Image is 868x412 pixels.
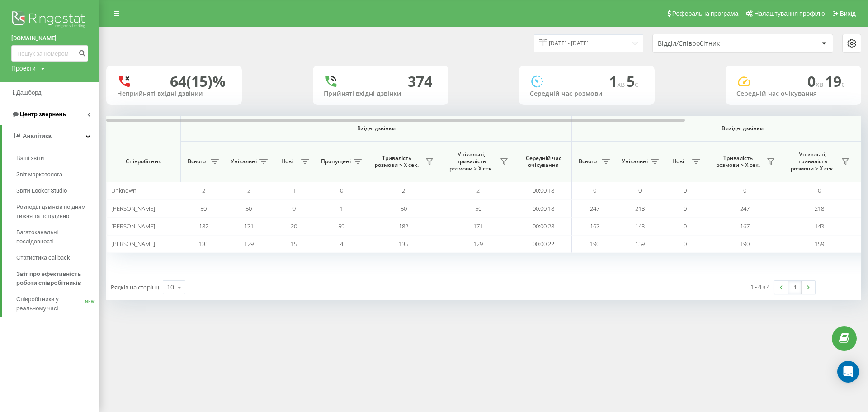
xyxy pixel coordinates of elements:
div: 374 [408,73,432,90]
span: 0 [818,186,821,194]
span: 20 [291,222,297,230]
input: Пошук за номером [11,45,88,62]
span: Унікальні [231,158,257,165]
span: Реферальна програма [672,10,739,17]
span: Розподіл дзвінків по дням тижня та погодинно [16,203,95,221]
span: Унікальні [622,158,648,165]
span: 167 [590,222,599,230]
span: 135 [399,240,408,248]
span: 135 [199,240,208,248]
span: 218 [815,204,824,213]
span: 143 [635,222,645,230]
span: 171 [473,222,483,230]
span: 171 [244,222,254,230]
a: Співробітники у реальному часіNEW [16,291,99,317]
span: 0 [340,186,343,194]
a: Звіт маркетолога [16,166,99,183]
span: Налаштування профілю [754,10,825,17]
span: Унікальні, тривалість розмови > Х сек. [787,151,839,172]
td: 00:00:22 [515,235,572,253]
div: 10 [167,283,174,292]
span: 59 [338,222,344,230]
a: Ваші звіти [16,150,99,166]
div: 64 (15)% [170,73,226,90]
span: Нові [276,158,298,165]
span: 129 [473,240,483,248]
span: 15 [291,240,297,248]
span: Середній час очікування [522,155,565,169]
span: Статистика callback [16,253,70,262]
a: Звіти Looker Studio [16,183,99,199]
span: 247 [740,204,750,213]
div: Проекти [11,64,36,73]
a: Аналiтика [2,125,99,147]
span: 4 [340,240,343,248]
span: хв [617,79,627,89]
span: Вихід [840,10,856,17]
span: Дашборд [16,89,42,96]
div: Open Intercom Messenger [837,361,859,383]
span: [PERSON_NAME] [111,204,155,213]
span: [PERSON_NAME] [111,240,155,248]
span: Багатоканальні послідовності [16,228,95,246]
span: c [635,79,638,89]
td: 00:00:18 [515,199,572,217]
span: Унікальні, тривалість розмови > Х сек. [445,151,497,172]
span: Всього [576,158,599,165]
span: 129 [244,240,254,248]
span: 247 [590,204,599,213]
span: Рядків на сторінці [111,283,160,291]
span: 167 [740,222,750,230]
a: Статистика callback [16,250,99,266]
span: 0 [684,222,687,230]
div: Прийняті вхідні дзвінки [324,90,438,98]
span: 0 [593,186,596,194]
span: c [841,79,845,89]
span: Центр звернень [20,111,66,118]
a: Багатоканальні послідовності [16,224,99,250]
span: Unknown [111,186,137,194]
td: 00:00:28 [515,218,572,235]
a: 1 [788,281,802,294]
span: 50 [401,204,407,213]
span: 0 [684,240,687,248]
span: Співробітники у реальному часі [16,295,85,313]
span: 159 [815,240,824,248]
img: Ringostat logo [11,9,88,32]
span: 0 [807,71,825,91]
span: 190 [740,240,750,248]
span: 9 [292,204,296,213]
a: Розподіл дзвінків по дням тижня та погодинно [16,199,99,224]
span: Звіт маркетолога [16,170,62,179]
span: 0 [684,204,687,213]
span: 182 [199,222,208,230]
span: 0 [638,186,642,194]
span: 50 [200,204,207,213]
div: Неприйняті вхідні дзвінки [117,90,231,98]
span: 182 [399,222,408,230]
span: Всього [185,158,208,165]
span: 1 [292,186,296,194]
span: 1 [340,204,343,213]
span: Тривалість розмови > Х сек. [371,155,423,169]
span: 50 [475,204,481,213]
span: 0 [684,186,687,194]
div: Відділ/Співробітник [658,40,766,47]
span: 1 [609,71,627,91]
span: Аналiтика [23,133,52,139]
a: [DOMAIN_NAME] [11,34,88,43]
span: Пропущені [321,158,351,165]
span: 2 [202,186,205,194]
span: [PERSON_NAME] [111,222,155,230]
span: 2 [402,186,405,194]
span: Нові [667,158,689,165]
span: 2 [247,186,250,194]
td: 00:00:18 [515,182,572,199]
div: Середній час очікування [736,90,850,98]
span: хв [816,79,825,89]
span: 50 [245,204,252,213]
span: 0 [743,186,746,194]
span: Вхідні дзвінки [204,125,548,132]
span: Звіт про ефективність роботи співробітників [16,270,95,288]
span: 2 [476,186,480,194]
